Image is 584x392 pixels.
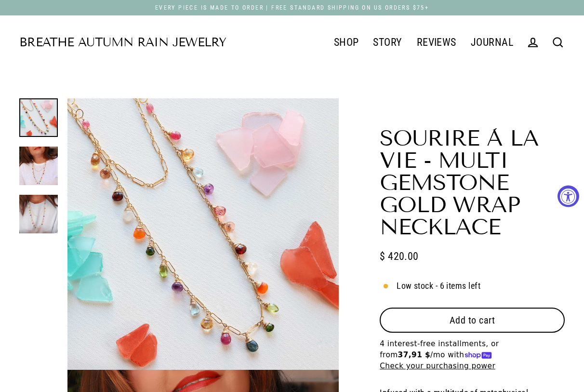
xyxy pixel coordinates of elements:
img: Sourire à la Vie - Multi Gemstone Gold Wrap Necklace life style alt image | Breathe Autumn Rain A... [19,195,58,233]
a: SHOP [327,30,366,54]
h1: Sourire à la Vie - Multi Gemstone Gold Wrap Necklace [380,127,565,238]
span: Add to cart [450,314,495,326]
img: Sourire à la Vie - Multi Gemstone Gold Wrap Necklace life style image | Breathe Autumn Rain Artis... [19,147,58,185]
a: REVIEWS [410,30,464,54]
button: Add to cart [380,308,565,333]
button: Accessibility Widget, click to open [557,185,579,207]
a: STORY [366,30,409,54]
div: Primary [226,30,520,55]
span: Low stock - 6 items left [397,279,480,293]
a: Breathe Autumn Rain Jewelry [19,37,226,49]
a: JOURNAL [464,30,520,54]
span: $ 420.00 [380,248,419,265]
